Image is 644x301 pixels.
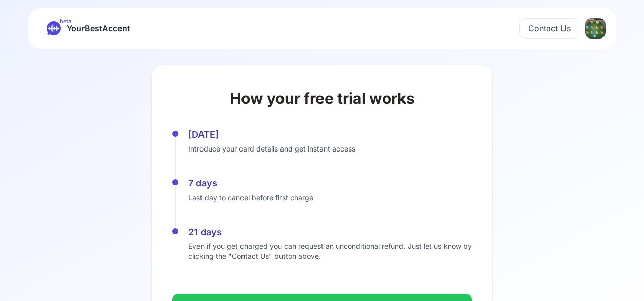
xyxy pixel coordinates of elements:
span: YourBestAccent [67,21,130,35]
a: betaYourBestAccent [38,21,138,35]
p: Even if you get charged you can request an unconditional refund. Just let us know by clicking the... [188,241,472,261]
p: Last day to cancel before first charge [188,193,472,203]
img: MM [585,18,606,39]
p: 21 days [188,225,472,239]
button: Contact Us [519,18,579,39]
p: 7 days [188,176,472,191]
p: Introduce your card details and get instant access [188,144,472,154]
p: [DATE] [188,128,472,142]
span: beta [60,17,71,25]
h2: How your free trial works [160,89,484,107]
